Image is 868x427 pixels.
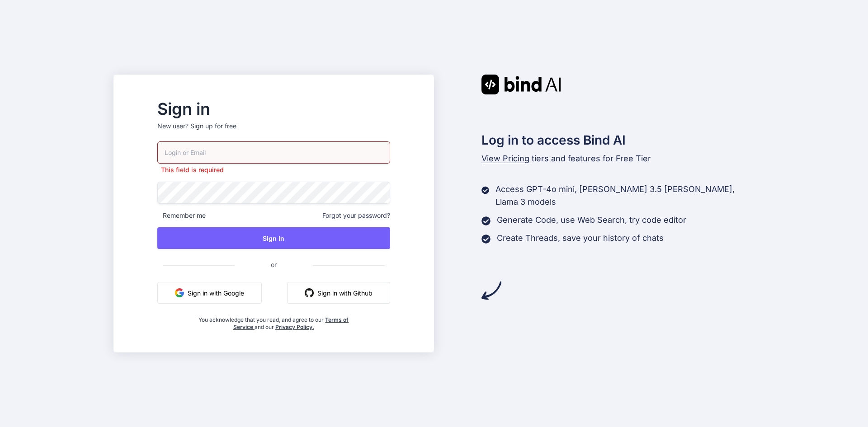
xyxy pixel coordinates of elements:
span: View Pricing [481,154,529,163]
img: github [305,288,314,297]
button: Sign In [157,227,390,249]
img: Bind AI logo [481,75,561,94]
img: google [175,288,184,297]
a: Privacy Policy. [275,324,314,330]
span: Remember me [157,211,206,220]
input: Login or Email [157,141,390,164]
p: New user? [157,122,390,141]
p: Create Threads, save your history of chats [497,232,664,244]
h2: Log in to access Bind AI [481,131,755,150]
p: Access GPT-4o mini, [PERSON_NAME] 3.5 [PERSON_NAME], Llama 3 models [495,183,755,208]
p: tiers and features for Free Tier [481,152,755,165]
img: arrow [481,281,501,300]
h2: Sign in [157,102,390,116]
p: Generate Code, use Web Search, try code editor [497,214,686,226]
span: Forgot your password? [322,211,390,220]
div: You acknowledge that you read, and agree to our and our [196,311,352,331]
a: Terms of Service [233,316,349,330]
button: Sign in with Google [157,282,262,304]
button: Sign in with Github [287,282,390,304]
p: This field is required [157,165,390,174]
div: Sign up for free [190,122,236,131]
span: or [235,253,313,276]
